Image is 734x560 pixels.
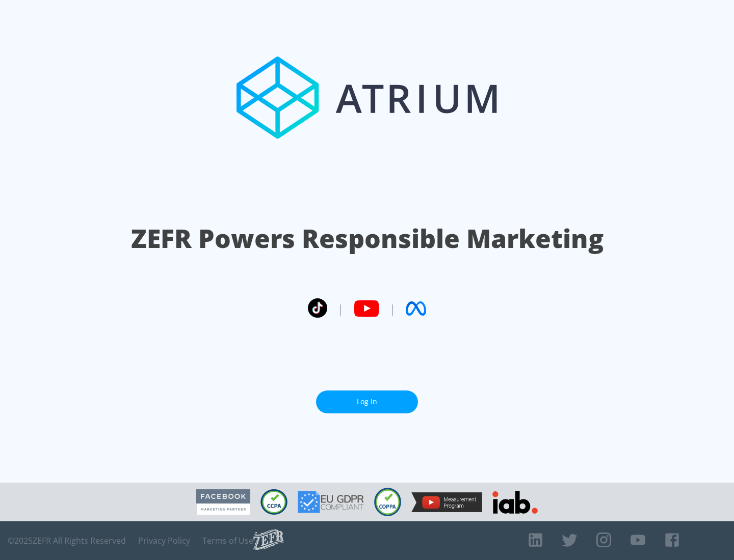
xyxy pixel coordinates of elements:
img: GDPR Compliant [298,491,364,513]
a: Privacy Policy [138,536,190,546]
span: | [389,301,396,316]
img: YouTube Measurement Program [411,492,482,512]
h1: ZEFR Powers Responsible Marketing [131,221,604,256]
a: Terms of Use [202,536,253,546]
img: COPPA Compliant [374,488,401,516]
span: | [337,301,344,316]
img: IAB [492,491,538,514]
span: © 2025 ZEFR All Rights Reserved [8,536,126,546]
img: CCPA Compliant [260,489,287,515]
img: Facebook Marketing Partner [196,489,250,515]
a: Log In [316,390,418,413]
